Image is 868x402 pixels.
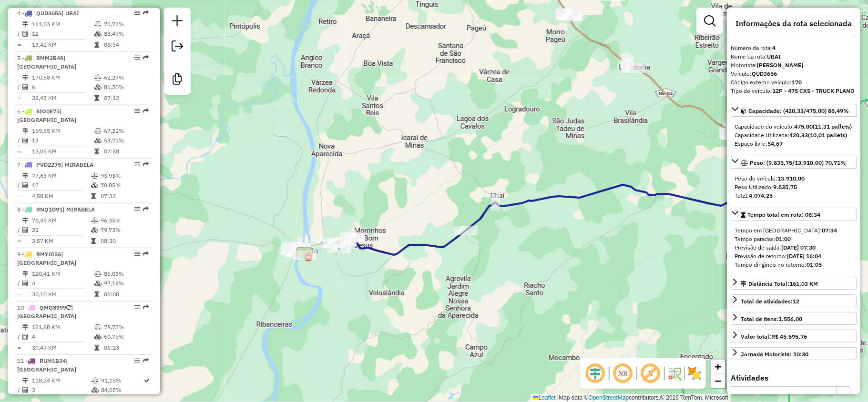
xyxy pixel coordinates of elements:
[134,251,140,257] em: Opções
[735,191,853,200] div: Total:
[22,84,28,90] i: Total de Atividades
[100,216,148,225] td: 96,35%
[22,182,28,188] i: Total de Atividades
[17,136,22,145] td: /
[17,225,22,235] td: /
[17,251,76,266] span: 9 -
[94,334,102,340] i: % de utilização da cubagem
[793,298,799,305] strong: 12
[94,75,102,80] i: % de utilização do peso
[22,21,28,27] i: Distância Total
[17,29,22,39] td: /
[31,376,91,385] td: 118,24 KM
[31,171,91,181] td: 77,83 KM
[144,378,150,383] i: Rota otimizada
[17,82,22,92] td: /
[17,161,93,168] span: 7 -
[813,123,852,130] strong: (11,31 pallets)
[17,93,22,103] td: =
[715,375,721,387] span: −
[100,236,148,246] td: 08:30
[103,29,149,39] td: 88,49%
[735,131,853,140] div: Capacidade Utilizada:
[101,376,143,385] td: 91,15%
[91,182,98,188] i: % de utilização da cubagem
[103,126,149,136] td: 67,22%
[31,236,91,246] td: 3,57 KM
[94,21,102,27] i: % de utilização do peso
[752,70,777,77] strong: QUD3656
[17,181,22,190] td: /
[143,251,149,257] em: Rota exportada
[92,378,99,383] i: % de utilização do peso
[22,128,28,134] i: Distância Total
[134,304,140,310] em: Opções
[17,304,76,320] span: 10 -
[94,324,102,330] i: % de utilização do peso
[94,271,102,277] i: % de utilização do peso
[36,161,61,168] span: PVD2275
[531,394,731,402] div: Map data © contributors,© 2025 TomTom, Microsoft
[735,183,853,191] div: Peso Utilizado:
[767,140,783,147] strong: 54,67
[94,149,99,154] i: Tempo total em rota
[741,315,802,323] div: Total de itens:
[731,347,857,360] a: Jornada Motorista: 10:30
[100,181,148,190] td: 78,85%
[772,44,776,51] strong: 4
[66,305,71,311] i: Veículo já utilizado nesta sessão
[31,82,94,92] td: 6
[731,277,857,290] a: Distância Total:161,03 KM
[757,61,803,69] strong: [PERSON_NAME]
[296,246,313,263] img: BALSA SÃO ROMÃO
[22,271,28,277] i: Distância Total
[31,269,94,279] td: 120,41 KM
[807,261,822,268] strong: 01:05
[808,131,847,139] strong: (10,01 pallets)
[31,73,94,82] td: 170,58 KM
[667,366,682,381] img: Fluxo de ruas
[100,171,148,181] td: 93,93%
[103,20,149,29] td: 70,71%
[143,206,149,212] em: Rota exportada
[92,387,99,393] i: % de utilização da cubagem
[731,78,857,87] div: Código externo veículo:
[143,55,149,60] em: Rota exportada
[17,54,76,70] span: 5 -
[747,211,820,218] span: Tempo total em rota: 08:34
[777,175,805,182] strong: 13.910,00
[731,171,857,204] div: Peso: (9.835,75/13.910,00) 70,71%
[22,387,28,393] i: Total de Atividades
[789,280,818,287] span: 161,03 KM
[731,222,857,273] div: Tempo total em rota: 08:34
[31,332,94,342] td: 4
[91,218,98,223] i: % de utilização do peso
[94,291,99,297] i: Tempo total em rota
[134,358,140,363] em: Opções
[134,55,140,60] em: Opções
[94,31,102,37] i: % de utilização da cubagem
[31,279,94,288] td: 4
[94,345,99,351] i: Tempo total em rota
[103,343,149,352] td: 06:13
[91,193,96,199] i: Tempo total em rota
[31,29,94,39] td: 12
[822,227,837,234] strong: 07:34
[22,31,28,37] i: Total de Atividades
[22,324,28,330] i: Distância Total
[17,385,22,395] td: /
[735,226,853,235] div: Tempo em [GEOGRAPHIC_DATA]:
[17,40,22,50] td: =
[557,394,559,401] span: |
[589,394,629,401] a: OpenStreetMap
[735,261,853,269] div: Tempo dirigindo no retorno:
[731,104,857,117] a: Capacidade: (420,33/475,00) 88,49%
[792,79,802,86] strong: 170
[36,108,60,115] span: SIO0E75
[103,279,149,288] td: 97,18%
[17,10,79,17] span: 4 -
[741,298,799,305] span: Total de atividades:
[17,236,22,246] td: =
[31,147,94,156] td: 13,05 KM
[17,279,22,288] td: /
